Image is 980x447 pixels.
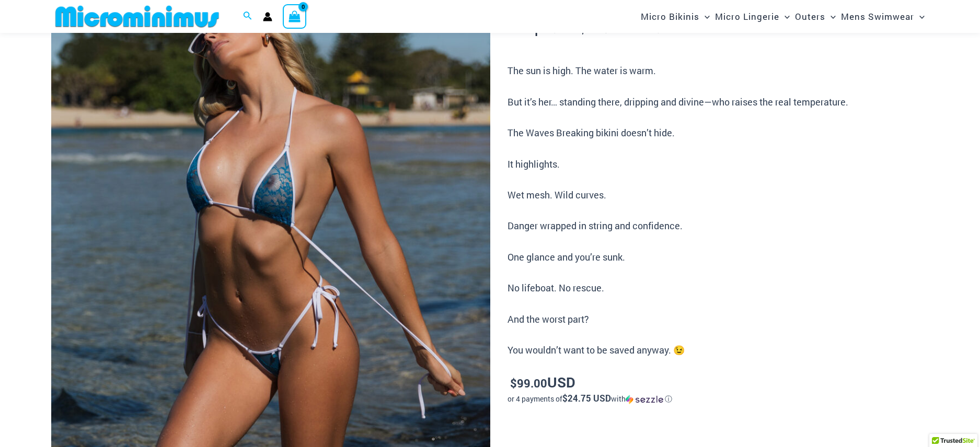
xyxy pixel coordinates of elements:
[792,3,838,30] a: OutersMenu ToggleMenu Toggle
[779,3,790,30] span: Menu Toggle
[638,3,712,30] a: Micro BikinisMenu ToggleMenu Toggle
[626,395,663,404] img: Sezzle
[795,3,825,30] span: Outers
[712,3,792,30] a: Micro LingerieMenu ToggleMenu Toggle
[510,375,547,391] bdi: 99.00
[914,3,925,30] span: Menu Toggle
[825,3,836,30] span: Menu Toggle
[51,5,223,28] img: MM SHOP LOGO FLAT
[838,3,927,30] a: Mens SwimwearMenu ToggleMenu Toggle
[699,3,710,30] span: Menu Toggle
[715,3,779,30] span: Micro Lingerie
[263,12,272,21] a: Account icon link
[510,375,517,391] span: $
[641,3,699,30] span: Micro Bikinis
[508,374,929,391] p: USD
[283,4,307,28] a: View Shopping Cart, empty
[637,2,929,31] nav: Site Navigation
[562,392,611,404] span: $24.75 USD
[243,10,252,23] a: Search icon link
[508,63,929,358] p: The sun is high. The water is warm. But it’s her… standing there, dripping and divine—who raises ...
[508,394,929,404] div: or 4 payments of with
[841,3,914,30] span: Mens Swimwear
[508,394,929,404] div: or 4 payments of$24.75 USDwithSezzle Click to learn more about Sezzle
